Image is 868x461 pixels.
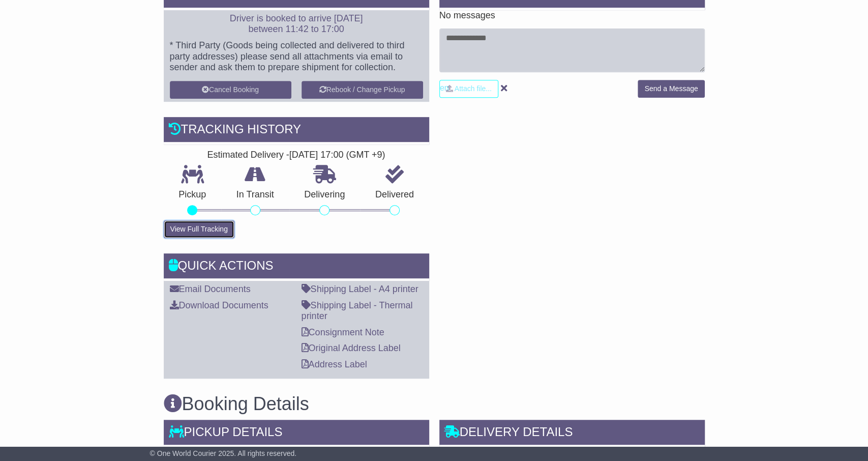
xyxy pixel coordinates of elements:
[302,343,401,353] a: Original Address Label
[164,220,234,238] button: View Full Tracking
[164,394,705,414] h3: Booking Details
[439,10,705,21] p: No messages
[170,300,268,310] a: Download Documents
[302,359,367,369] a: Address Label
[302,300,413,322] a: Shipping Label - Thermal printer
[164,253,429,281] div: Quick Actions
[170,40,423,73] p: * Third Party (Goods being collected and delivered to third party addresses) please send all atta...
[164,150,429,161] div: Estimated Delivery -
[302,284,418,294] a: Shipping Label - A4 printer
[164,117,429,145] div: Tracking history
[170,81,291,99] button: Cancel Booking
[638,80,704,98] button: Send a Message
[289,150,385,161] div: [DATE] 17:00 (GMT +9)
[302,81,423,99] button: Rebook / Change Pickup
[150,449,297,457] span: © One World Courier 2025. All rights reserved.
[164,189,222,200] p: Pickup
[439,420,705,447] div: Delivery Details
[289,189,361,200] p: Delivering
[170,13,423,35] p: Driver is booked to arrive [DATE] between 11:42 to 17:00
[360,189,429,200] p: Delivered
[164,420,429,447] div: Pickup Details
[221,189,289,200] p: In Transit
[302,327,384,337] a: Consignment Note
[170,284,251,294] a: Email Documents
